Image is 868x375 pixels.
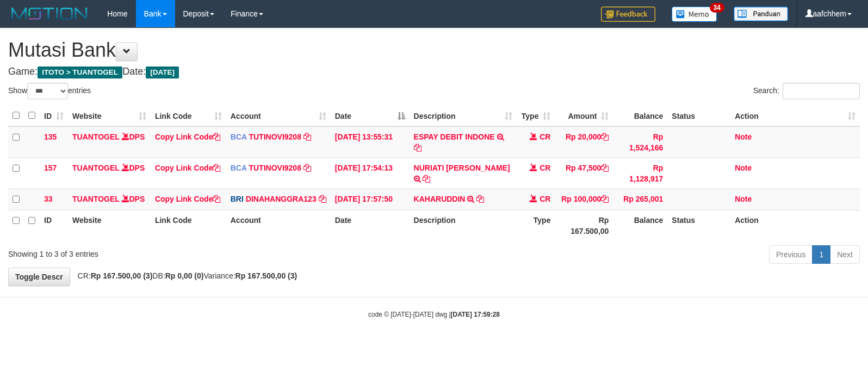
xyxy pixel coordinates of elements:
[331,158,410,189] td: [DATE] 17:54:13
[68,105,151,126] th: Website: activate to sort column ascending
[72,195,120,203] a: TUANTOGEL
[601,195,609,203] a: Copy Rp 100,000 to clipboard
[8,83,91,99] label: Show entries
[476,195,484,203] a: Copy KAHARUDDIN to clipboard
[226,210,331,241] th: Account
[8,268,70,286] a: Toggle Descr
[613,105,667,126] th: Balance
[44,164,57,172] span: 157
[72,164,120,172] a: TUANTOGEL
[730,210,860,241] th: Action
[735,132,752,141] a: Note
[735,195,752,203] a: Note
[146,66,179,78] span: [DATE]
[414,143,421,152] a: Copy ESPAY DEBIT INDONE to clipboard
[68,158,151,189] td: DPS
[613,126,667,158] td: Rp 1,524,166
[226,105,331,126] th: Account: activate to sort column ascending
[613,158,667,189] td: Rp 1,128,917
[155,195,221,203] a: Copy Link Code
[613,189,667,210] td: Rp 265,001
[44,132,57,141] span: 135
[68,126,151,158] td: DPS
[303,164,311,172] a: Copy TUTINOVI9208 to clipboard
[40,210,68,241] th: ID
[613,210,667,241] th: Balance
[710,3,724,13] span: 34
[667,210,730,241] th: Status
[555,105,613,126] th: Amount: activate to sort column ascending
[246,195,317,203] a: DINAHANGGRA123
[331,210,410,241] th: Date
[319,195,326,203] a: Copy DINAHANGGRA123 to clipboard
[783,83,860,99] input: Search:
[734,7,788,21] img: panduan.png
[8,5,91,22] img: MOTION_logo.png
[44,195,53,203] span: 33
[303,132,311,141] a: Copy TUTINOVI9208 to clipboard
[165,271,204,280] strong: Rp 0,00 (0)
[8,39,860,61] h1: Mutasi Bank
[555,210,613,241] th: Rp 167.500,00
[331,126,410,158] td: [DATE] 13:55:31
[812,245,830,264] a: 1
[672,7,717,22] img: Button%20Memo.svg
[735,164,752,172] a: Note
[38,66,122,78] span: ITOTO > TUANTOGEL
[410,210,517,241] th: Description
[730,105,860,126] th: Action: activate to sort column ascending
[830,245,860,264] a: Next
[331,105,410,126] th: Date: activate to sort column descending
[555,158,613,189] td: Rp 47,500
[68,189,151,210] td: DPS
[753,83,860,99] label: Search:
[72,132,120,141] a: TUANTOGEL
[769,245,813,264] a: Previous
[231,164,247,172] span: BCA
[331,189,410,210] td: [DATE] 17:57:50
[40,105,68,126] th: ID: activate to sort column ascending
[414,132,495,141] a: ESPAY DEBIT INDONE
[517,210,555,241] th: Type
[410,105,517,126] th: Description: activate to sort column ascending
[155,164,221,172] a: Copy Link Code
[601,7,655,22] img: Feedback.jpg
[540,164,550,172] span: CR
[368,311,500,318] small: code © [DATE]-[DATE] dwg |
[8,66,860,77] h4: Game: Date:
[555,126,613,158] td: Rp 20,000
[249,132,301,141] a: TUTINOVI9208
[249,164,301,172] a: TUTINOVI9208
[235,271,297,280] strong: Rp 167.500,00 (3)
[68,210,151,241] th: Website
[231,132,247,141] span: BCA
[601,132,609,141] a: Copy Rp 20,000 to clipboard
[414,195,466,203] a: KAHARUDDIN
[8,244,354,259] div: Showing 1 to 3 of 3 entries
[601,164,609,172] a: Copy Rp 47,500 to clipboard
[423,174,430,183] a: Copy NURIATI GANS to clipboard
[517,105,555,126] th: Type: activate to sort column ascending
[27,83,68,99] select: Showentries
[667,105,730,126] th: Status
[540,132,550,141] span: CR
[555,189,613,210] td: Rp 100,000
[91,271,153,280] strong: Rp 167.500,00 (3)
[155,132,221,141] a: Copy Link Code
[151,105,226,126] th: Link Code: activate to sort column ascending
[72,271,297,280] span: CR: DB: Variance:
[151,210,226,241] th: Link Code
[231,195,244,203] span: BRI
[414,164,510,172] a: NURIATI [PERSON_NAME]
[451,311,500,318] strong: [DATE] 17:59:28
[540,195,550,203] span: CR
